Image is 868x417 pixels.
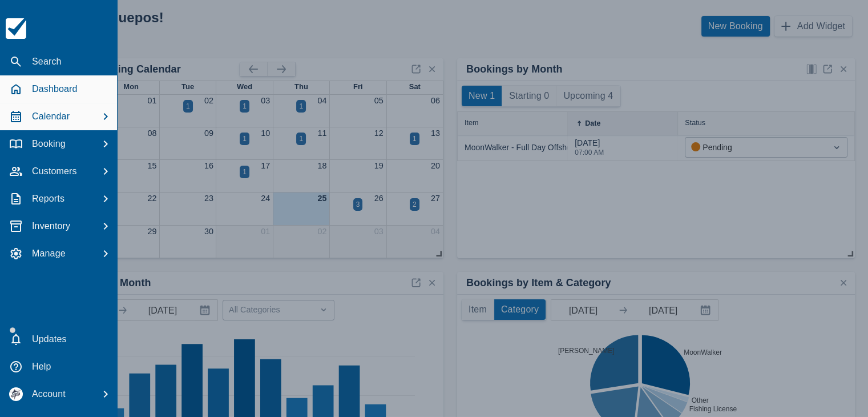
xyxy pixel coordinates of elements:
[9,387,23,401] img: avatar
[32,165,77,178] p: Customers
[32,55,62,69] p: Search
[32,82,78,96] p: Dashboard
[32,360,51,374] p: Help
[32,219,70,233] p: Inventory
[32,137,66,151] p: Booking
[32,387,66,401] p: Account
[32,247,66,260] p: Manage
[32,192,64,206] p: Reports
[32,110,70,123] p: Calendar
